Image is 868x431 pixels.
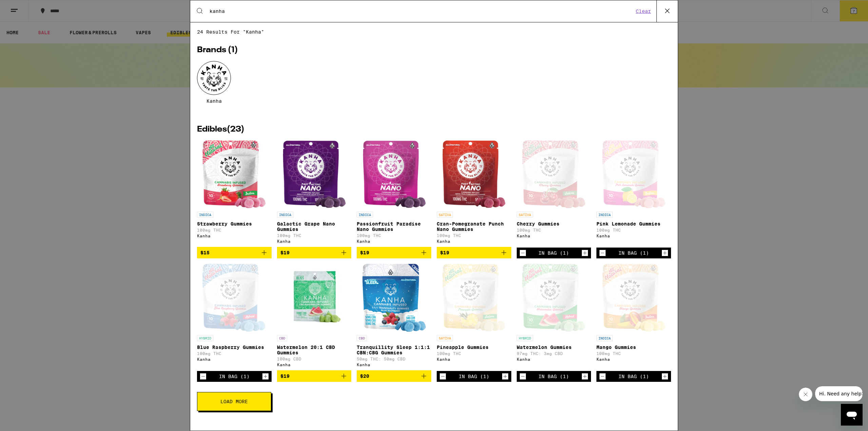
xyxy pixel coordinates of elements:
p: Pineapple Gummies [437,345,511,350]
a: Open page for Cran-Pomegranate Punch Nano Gummies from Kanha [437,140,511,247]
img: Kanha - Galactic Grape Nano Gummies [282,140,346,208]
img: Kanha - Watermelon 20:1 CBD Gummies [280,264,348,332]
p: SATIVA [437,335,453,341]
div: In Bag (1) [538,250,569,256]
div: Kanha [197,357,272,361]
div: In Bag (1) [618,374,649,379]
button: Decrement [519,373,526,380]
p: 97mg THC: 3mg CBD [517,351,591,356]
p: CBD [277,335,287,341]
img: Kanha - Passionfruit Paradise Nano Gummies [362,140,426,208]
a: Open page for Watermelon Gummies from Kanha [517,264,591,371]
div: Kanha [277,239,352,243]
button: Load More [197,392,271,411]
img: Kanha - Tranquillity Sleep 1:1:1 CBN:CBG Gummies [362,264,426,332]
span: $19 [440,250,449,255]
button: Increment [502,373,509,380]
p: HYBRID [197,335,213,341]
p: Pink Lemonade Gummies [596,221,671,227]
p: INDICA [596,212,613,218]
iframe: Close message [799,388,812,401]
span: Kanha [206,98,222,104]
button: Decrement [519,250,526,256]
div: Kanha [197,234,272,238]
div: Kanha [517,357,591,361]
div: Kanha [596,357,671,361]
h2: Brands ( 1 ) [197,46,671,54]
div: Kanha [277,363,352,367]
button: Clear [634,8,653,14]
p: 100mg THC [197,351,272,356]
a: Open page for Pink Lemonade Gummies from Kanha [596,140,671,248]
a: Open page for Galactic Grape Nano Gummies from Kanha [277,140,352,247]
a: Open page for Cherry Gummies from Kanha [517,140,591,248]
p: INDICA [197,212,213,218]
button: Increment [581,250,588,256]
iframe: Button to launch messaging window [841,404,863,426]
span: 24 results for "kanha" [197,29,671,35]
div: In Bag (1) [459,374,489,379]
iframe: Message from company [815,386,863,401]
button: Add to bag [197,247,272,258]
button: Increment [662,373,668,380]
p: 100mg THC [517,228,591,232]
a: Open page for Blue Raspberry Gummies from Kanha [197,264,272,371]
div: Kanha [517,234,591,238]
p: SATIVA [517,212,533,218]
p: INDICA [596,335,613,341]
p: Tranquillity Sleep 1:1:1 CBN:CBG Gummies [357,345,431,355]
a: Open page for Watermelon 20:1 CBD Gummies from Kanha [277,264,352,370]
button: Add to bag [357,247,431,258]
div: Kanha [357,363,431,367]
p: CBD [357,335,367,341]
input: Search for products & categories [209,8,634,14]
a: Open page for Mango Gummies from Kanha [596,264,671,371]
p: Mango Gummies [596,345,671,350]
img: Kanha - Cran-Pomegranate Punch Nano Gummies [442,140,506,208]
div: Kanha [357,239,431,243]
div: In Bag (1) [538,374,569,379]
span: $19 [360,250,369,255]
p: Cran-Pomegranate Punch Nano Gummies [437,221,511,232]
p: SATIVA [437,212,453,218]
p: INDICA [277,212,293,218]
div: Kanha [437,357,511,361]
span: $20 [360,373,369,379]
button: Decrement [599,373,606,380]
p: Passionfruit Paradise Nano Gummies [357,221,431,232]
p: INDICA [357,212,373,218]
div: Kanha [437,239,511,243]
p: Galactic Grape Nano Gummies [277,221,352,232]
p: HYBRID [517,335,533,341]
span: $19 [280,250,290,255]
p: Watermelon Gummies [517,345,591,350]
div: In Bag (1) [618,250,649,256]
button: Decrement [599,250,606,256]
button: Add to bag [277,370,352,382]
p: 100mg THC [197,228,272,232]
p: 100mg THC [437,351,511,356]
p: 100mg THC [437,233,511,238]
button: Decrement [200,373,206,380]
p: 100mg THC [596,351,671,356]
p: 100mg CBD [277,357,352,361]
button: Decrement [439,373,446,380]
p: 100mg THC [277,233,352,238]
p: Blue Raspberry Gummies [197,345,272,350]
a: Open page for Pineapple Gummies from Kanha [437,264,511,371]
p: Strawberry Gummies [197,221,272,227]
span: Hi. Need any help? [4,5,49,10]
button: Increment [262,373,269,380]
a: Open page for Passionfruit Paradise Nano Gummies from Kanha [357,140,431,247]
button: Add to bag [357,370,431,382]
span: $15 [200,250,210,255]
p: 100mg THC [357,233,431,238]
p: 50mg THC: 50mg CBD [357,357,431,361]
button: Add to bag [437,247,511,258]
span: Load More [220,399,248,404]
p: Watermelon 20:1 CBD Gummies [277,345,352,355]
div: In Bag (1) [219,374,250,379]
a: Open page for Tranquillity Sleep 1:1:1 CBN:CBG Gummies from Kanha [357,264,431,370]
button: Increment [662,250,668,256]
img: Kanha - Strawberry Gummies [202,140,266,208]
